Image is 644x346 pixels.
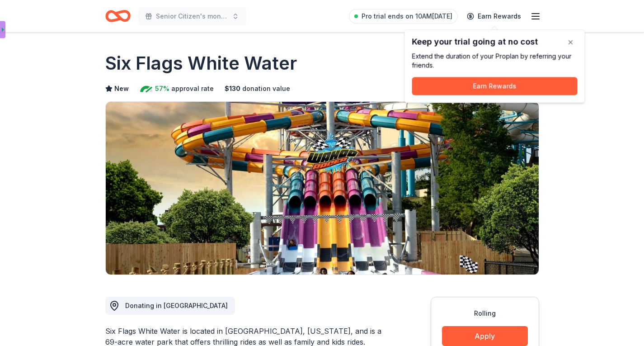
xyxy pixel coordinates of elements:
[442,308,528,319] div: Rolling
[138,7,246,25] button: Senior Citizen's monthly birthday bash
[155,83,169,94] span: 57%
[105,5,131,27] a: Home
[442,326,528,346] button: Apply
[412,77,578,95] button: Earn Rewards
[412,38,578,47] div: Keep your trial going at no cost
[125,302,228,309] span: Donating in [GEOGRAPHIC_DATA]
[349,9,458,24] a: Pro trial ends on 10AM[DATE]
[461,8,526,24] a: Earn Rewards
[171,83,214,94] span: approval rate
[362,11,452,22] span: Pro trial ends on 10AM[DATE]
[242,83,290,94] span: donation value
[412,52,578,70] div: Extend the duration of your Pro plan by referring your friends.
[156,11,228,22] span: Senior Citizen's monthly birthday bash
[106,102,539,275] img: Image for Six Flags White Water
[225,83,240,94] span: $ 130
[114,83,129,94] span: New
[105,51,297,76] h1: Six Flags White Water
